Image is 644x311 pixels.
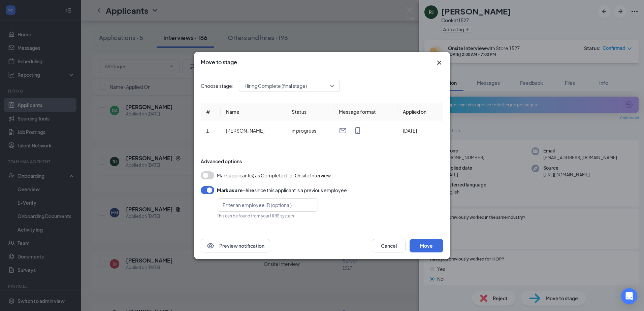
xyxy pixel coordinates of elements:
th: Message format [333,103,397,121]
svg: Cross [435,59,443,67]
svg: MobileSms [354,127,362,135]
td: [DATE] [397,121,443,140]
td: [PERSON_NAME] [221,121,286,140]
th: # [201,103,221,121]
button: Cancel [372,239,406,252]
div: Open Intercom Messenger [621,288,637,304]
input: Enter an employee ID (optional) [217,198,318,212]
div: This can be found from your HRIS system [217,213,318,219]
b: Mark as a re-hire [217,187,254,193]
span: Choose stage: [201,82,233,90]
th: Status [286,103,333,121]
td: in progress [286,121,333,140]
span: 1 [206,128,209,134]
th: Name [221,103,286,121]
button: Close [435,59,443,67]
svg: Email [339,127,347,135]
svg: Eye [206,242,215,250]
h3: Move to stage [201,59,237,66]
div: since this applicant is a previous employee. [217,186,348,194]
span: Hiring Complete (final stage) [245,81,307,91]
span: Mark applicant(s) as Completed for Onsite Interview [217,171,331,179]
div: Advanced options [201,158,443,165]
button: Move [410,239,443,252]
button: EyePreview notification [201,239,270,252]
th: Applied on [397,103,443,121]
